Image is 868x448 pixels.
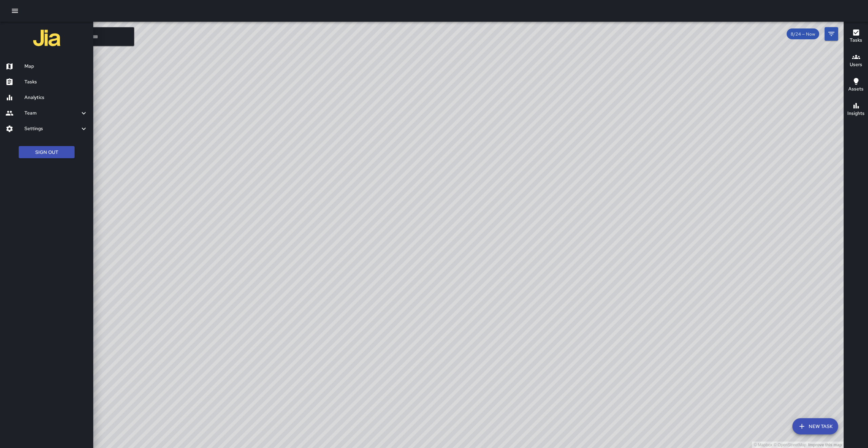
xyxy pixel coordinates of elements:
h6: Tasks [850,37,862,44]
h6: Team [24,109,80,117]
h6: Users [850,61,862,68]
button: Sign Out [19,146,75,159]
h6: Tasks [24,78,88,86]
img: jia-logo [33,24,60,52]
h6: Analytics [24,94,88,101]
h6: Map [24,63,88,70]
button: New Task [792,418,838,434]
h6: Assets [848,85,864,93]
h6: Settings [24,125,80,133]
h6: Insights [847,110,865,117]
